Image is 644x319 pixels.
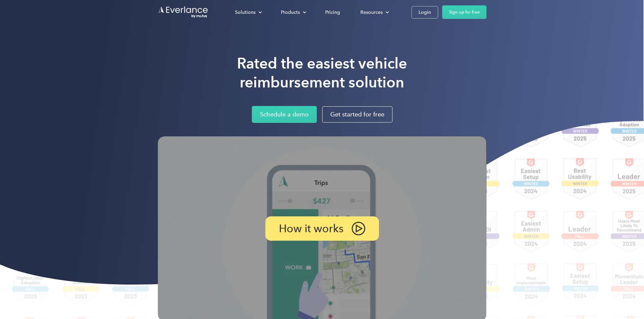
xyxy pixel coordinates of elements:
a: Schedule a demo [252,106,317,123]
a: Get started for free [322,106,392,123]
a: Login [411,6,438,19]
a: Pricing [318,6,347,18]
a: Go to homepage [158,6,209,19]
div: Resources [360,8,383,17]
h1: Rated the easiest vehicle reimbursement solution [237,54,407,92]
a: Sign up for free [442,5,486,19]
div: Login [419,8,431,17]
div: Products [281,8,300,17]
div: Pricing [325,8,340,17]
p: How it works [279,224,343,233]
div: Solutions [235,8,256,17]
